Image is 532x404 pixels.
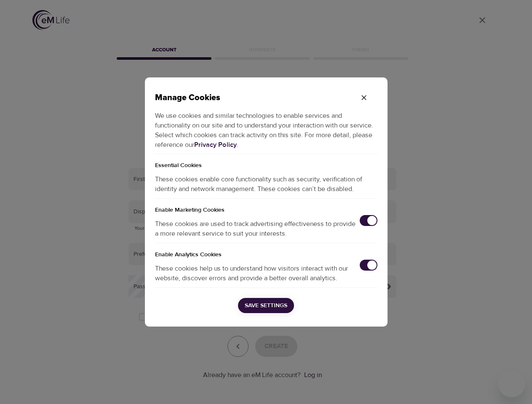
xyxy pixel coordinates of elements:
p: These cookies help us to understand how visitors interact with our website, discover errors and p... [155,264,360,283]
p: We use cookies and similar technologies to enable services and functionality on our site and to u... [155,105,377,154]
a: Privacy Policy [194,141,237,149]
p: Essential Cookies [155,154,377,170]
button: Save Settings [238,298,294,314]
h5: Enable Marketing Cookies [155,199,377,215]
p: Manage Cookies [155,91,350,105]
h5: Enable Analytics Cookies [155,243,377,260]
span: Save Settings [245,300,287,311]
p: These cookies enable core functionality such as security, verification of identity and network ma... [155,170,377,198]
p: These cookies are used to track advertising effectiveness to provide a more relevant service to s... [155,219,360,239]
